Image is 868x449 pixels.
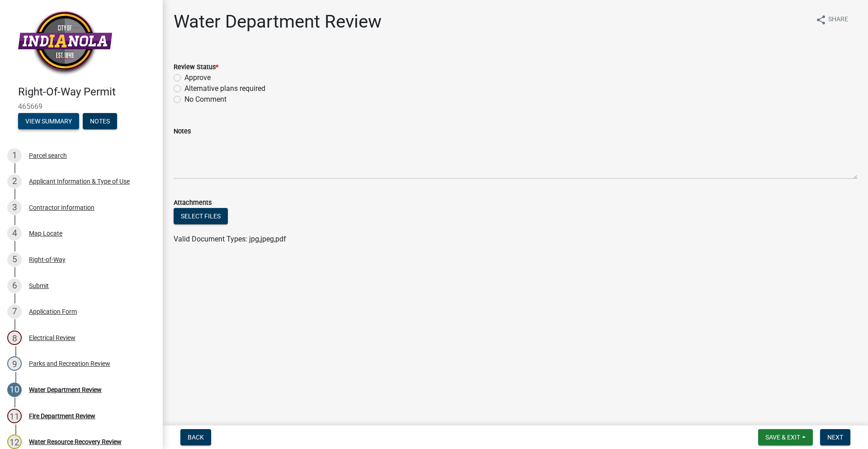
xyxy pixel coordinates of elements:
[174,208,228,224] button: Select files
[828,14,848,25] span: Share
[7,226,22,241] div: 4
[174,200,212,206] label: Attachments
[7,174,22,189] div: 2
[174,128,191,135] label: Notes
[7,409,22,423] div: 11
[29,256,66,263] div: Right-of-Way
[18,85,156,99] h4: Right-Of-Way Permit
[18,113,79,129] button: View Summary
[174,64,218,71] label: Review Status
[174,235,286,243] span: Valid Document Types: jpg,jpeg,pdf
[808,11,855,28] button: shareShare
[7,252,22,267] div: 5
[816,14,826,25] i: share
[29,178,130,184] div: Applicant Information & Type of Use
[18,102,145,111] span: 465669
[29,204,94,211] div: Contractor Information
[7,331,22,345] div: 8
[7,383,22,397] div: 10
[184,83,265,94] label: Alternative plans required
[765,434,800,441] span: Save & Exit
[174,11,382,33] h1: Water Department Review
[29,230,62,236] div: Map Locate
[18,118,79,125] wm-modal-confirm: Summary
[29,283,49,289] div: Submit
[180,429,211,445] button: Back
[758,429,813,445] button: Save & Exit
[29,360,110,367] div: Parks and Recreation Review
[7,304,22,319] div: 7
[7,435,22,449] div: 12
[827,434,843,441] span: Next
[83,113,117,129] button: Notes
[29,152,67,159] div: Parcel search
[184,94,226,105] label: No Comment
[184,72,211,83] label: Approve
[29,308,77,315] div: Application Form
[18,9,112,76] img: City of Indianola, Iowa
[188,434,204,441] span: Back
[7,148,22,163] div: 1
[29,335,75,341] div: Electrical Review
[29,387,102,393] div: Water Department Review
[7,356,22,371] div: 9
[7,279,22,293] div: 6
[7,200,22,215] div: 3
[83,118,117,125] wm-modal-confirm: Notes
[29,413,95,419] div: Fire Department Review
[29,439,122,445] div: Water Resource Recovery Review
[820,429,850,445] button: Next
